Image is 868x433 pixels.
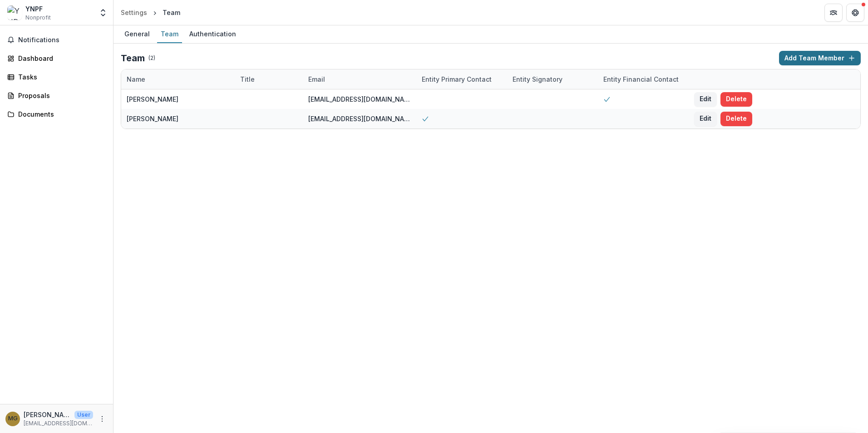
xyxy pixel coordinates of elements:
[4,33,109,47] button: Notifications
[507,74,568,84] div: Entity Signatory
[4,69,109,84] a: Tasks
[25,4,51,14] div: YNPF
[74,411,93,419] p: User
[97,413,108,424] button: More
[97,4,109,22] button: Open entity switcher
[117,6,184,19] nav: breadcrumb
[235,69,303,89] div: Title
[121,27,153,40] div: General
[18,36,106,44] span: Notifications
[121,8,147,17] div: Settings
[507,69,598,89] div: Entity Signatory
[186,27,240,40] div: Authentication
[7,5,22,20] img: YNPF
[303,74,330,84] div: Email
[163,8,180,17] div: Team
[598,69,689,89] div: Entity Financial Contact
[121,53,145,64] h2: Team
[18,91,102,100] div: Proposals
[416,69,507,89] div: Entity Primary Contact
[779,51,861,65] button: Add Team Member
[4,88,109,103] a: Proposals
[127,94,178,104] div: [PERSON_NAME]
[117,6,151,19] a: Settings
[148,54,155,62] p: ( 2 )
[694,112,717,126] button: Edit
[416,74,497,84] div: Entity Primary Contact
[121,74,151,84] div: Name
[25,14,51,22] span: Nonprofit
[308,94,411,104] div: [EMAIL_ADDRESS][DOMAIN_NAME]
[235,74,260,84] div: Title
[4,51,109,66] a: Dashboard
[121,69,235,89] div: Name
[24,419,93,428] p: [EMAIL_ADDRESS][DOMAIN_NAME]
[308,114,411,123] div: [EMAIL_ADDRESS][DOMAIN_NAME]
[8,416,18,422] div: Melina Graves
[24,410,71,419] p: [PERSON_NAME]
[18,72,102,82] div: Tasks
[694,92,717,107] button: Edit
[18,54,102,63] div: Dashboard
[303,69,416,89] div: Email
[157,25,182,43] a: Team
[157,27,182,40] div: Team
[846,4,864,22] button: Get Help
[4,107,109,122] a: Documents
[598,74,684,84] div: Entity Financial Contact
[18,109,102,119] div: Documents
[186,25,240,43] a: Authentication
[720,92,752,107] button: Delete
[121,25,153,43] a: General
[824,4,843,22] button: Partners
[127,114,178,123] div: [PERSON_NAME]
[720,112,752,126] button: Delete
